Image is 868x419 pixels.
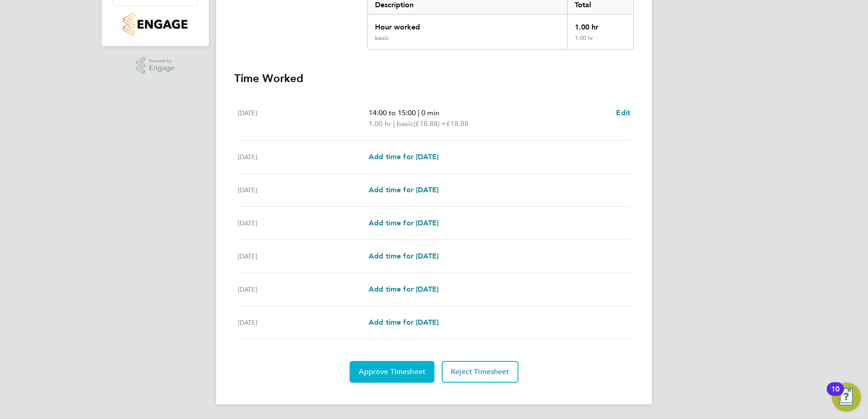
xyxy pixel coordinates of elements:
[451,367,509,376] span: Reject Timesheet
[369,152,439,161] span: Add time for [DATE]
[369,318,439,326] span: Add time for [DATE]
[369,285,439,293] span: Add time for [DATE]
[616,108,630,117] span: Edit
[393,119,395,128] span: |
[149,64,174,72] span: Engage
[238,151,369,162] div: [DATE]
[369,251,439,262] a: Add time for [DATE]
[418,108,419,117] span: |
[238,218,369,229] div: [DATE]
[831,389,839,401] div: 10
[149,57,174,65] span: Powered by
[369,252,439,260] span: Add time for [DATE]
[359,367,425,376] span: Approve Timesheet
[238,317,369,328] div: [DATE]
[446,119,469,128] span: £18.88
[350,361,434,383] button: Approve Timesheet
[238,185,369,195] div: [DATE]
[832,383,861,412] button: Open Resource Center, 10 new notifications
[414,119,446,128] span: (£18.88) =
[375,34,389,42] div: basic
[123,13,187,35] img: countryside-properties-logo-retina.png
[368,15,567,34] div: Hour worked
[234,71,634,86] h3: Time Worked
[369,108,416,117] span: 14:00 to 15:00
[369,185,439,195] a: Add time for [DATE]
[616,107,630,118] a: Edit
[238,107,369,129] div: [DATE]
[369,284,439,295] a: Add time for [DATE]
[567,15,633,34] div: 1.00 hr
[369,119,391,128] span: 1.00 hr
[442,361,518,383] button: Reject Timesheet
[238,284,369,295] div: [DATE]
[369,317,439,328] a: Add time for [DATE]
[369,151,439,162] a: Add time for [DATE]
[238,251,369,262] div: [DATE]
[421,108,439,117] span: 0 min
[369,218,439,229] a: Add time for [DATE]
[369,219,439,227] span: Add time for [DATE]
[567,34,633,49] div: 1.00 hr
[397,118,414,129] span: basic
[136,57,175,74] a: Powered byEngage
[113,13,198,35] a: Go to home page
[369,185,439,194] span: Add time for [DATE]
